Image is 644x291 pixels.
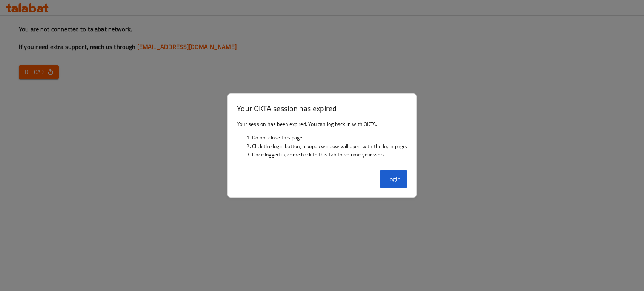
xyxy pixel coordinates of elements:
button: Login [380,170,407,188]
li: Click the login button, a popup window will open with the login page. [252,142,407,150]
h3: Your OKTA session has expired [237,103,407,114]
li: Do not close this page. [252,133,407,142]
div: Your session has been expired. You can log back in with OKTA. [228,117,416,167]
li: Once logged in, come back to this tab to resume your work. [252,150,407,159]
